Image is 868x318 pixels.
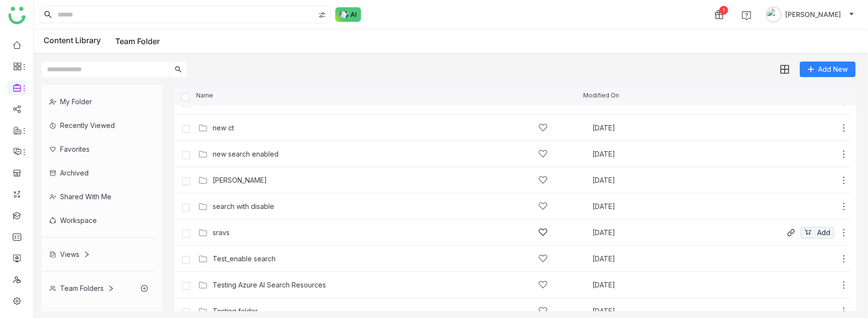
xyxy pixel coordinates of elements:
[42,161,155,185] div: Archived
[592,125,718,131] div: [DATE]
[44,35,160,48] div: Content Library
[213,281,326,289] a: Testing Azure AI Search Resources
[198,280,208,290] img: Folder
[213,150,279,158] a: new search enabled
[198,306,208,316] img: Folder
[592,255,718,262] div: [DATE]
[335,7,361,22] img: ask-buddy-normal.svg
[198,202,208,211] img: Folder
[8,7,26,24] img: logo
[764,7,856,22] button: [PERSON_NAME]
[801,227,834,238] button: Add
[115,36,160,46] a: Team Folder
[198,228,208,238] img: Folder
[49,284,114,292] div: Team Folders
[780,65,789,74] img: grid.svg
[198,175,208,185] img: Folder
[800,62,855,77] button: Add New
[719,6,728,15] div: 1
[213,307,258,315] a: Testing folder
[49,250,90,258] div: Views
[213,176,267,184] a: [PERSON_NAME]
[785,9,841,20] span: [PERSON_NAME]
[42,113,155,137] div: Recently Viewed
[592,229,718,236] div: [DATE]
[742,11,751,20] img: help.svg
[592,177,718,184] div: [DATE]
[318,11,326,19] img: search-type.svg
[817,227,830,238] span: Add
[198,254,208,264] img: Folder
[213,255,276,263] a: Test_enable search
[42,185,155,208] div: Shared with me
[818,64,848,75] span: Add New
[196,92,213,98] span: Name
[198,123,208,133] img: Folder
[198,149,208,159] img: Folder
[213,229,230,237] a: sravs
[213,124,234,132] a: new ct
[592,282,718,288] div: [DATE]
[42,90,155,113] div: My Folder
[583,92,619,98] span: Modified On
[213,203,274,210] a: search with disable
[592,308,718,315] div: [DATE]
[592,203,718,210] div: [DATE]
[42,208,155,232] div: Workspace
[42,137,155,161] div: Favorites
[766,7,781,22] img: avatar
[592,151,718,158] div: [DATE]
